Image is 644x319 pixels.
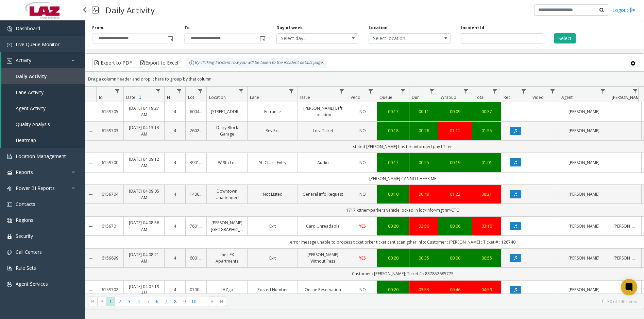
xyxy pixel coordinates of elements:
[359,255,366,261] span: YES
[99,94,103,100] span: Id
[16,217,33,223] span: Regions
[92,2,99,18] img: pageIcon
[190,223,202,229] a: 760175
[532,94,544,100] span: Video
[188,94,194,100] span: Lot
[381,191,405,197] div: 00:10
[413,127,434,134] div: 00:26
[167,94,170,100] span: H
[598,87,608,96] a: Agent Filter Menu
[169,191,181,197] a: 4
[1,84,85,100] a: Lane Activity
[413,255,434,261] a: 00:35
[277,34,342,43] span: Select day...
[7,170,12,175] img: 'icon'
[128,156,160,169] a: [DATE] 04:09:12 AM
[85,287,96,293] a: Collapse Details
[100,191,119,197] a: 6159704
[359,128,366,134] span: NO
[100,223,119,229] a: 6159701
[476,108,497,115] a: 00:37
[613,255,637,261] a: [PERSON_NAME]
[461,25,484,31] label: Incident Id
[100,127,119,134] a: 6159703
[190,286,202,293] a: 010052
[381,223,405,229] div: 00:20
[115,297,124,306] span: Page 2
[352,127,373,134] a: NO
[442,223,468,229] a: 00:06
[154,87,163,96] a: Date Filter Menu
[219,299,224,304] span: Go to the last page
[442,255,468,261] a: 00:00
[250,94,259,100] span: Lane
[381,159,405,166] div: 00:17
[1,100,85,116] a: Agent Activity
[476,255,497,261] a: 00:55
[442,191,468,197] a: 01:22
[211,219,243,232] a: [PERSON_NAME][GEOGRAPHIC_DATA]
[413,286,434,293] div: 03:53
[16,57,31,64] span: Activity
[302,159,344,166] a: Audio
[302,251,344,264] a: [PERSON_NAME] Without Pass
[442,108,468,115] a: 00:09
[128,283,160,296] a: [DATE] 04:07:19 AM
[7,186,12,191] img: 'icon'
[563,127,605,134] a: [PERSON_NAME]
[631,87,640,96] a: Parker Filter Menu
[1,68,85,84] a: Daily Activity
[302,127,344,134] a: Lost Ticket
[16,153,66,159] span: Location Management
[152,297,162,306] span: Page 6
[563,191,605,197] a: [PERSON_NAME]
[476,159,497,166] a: 01:01
[128,124,160,137] a: [DATE] 04:13:13 AM
[190,108,202,115] a: 600443
[128,219,160,232] a: [DATE] 04:08:56 AM
[548,87,557,96] a: Video Filter Menu
[554,33,576,43] button: Select
[252,223,293,229] a: Exit
[85,192,96,197] a: Collapse Details
[563,159,605,166] a: [PERSON_NAME]
[476,286,497,293] a: 04:59
[7,234,12,239] img: 'icon'
[7,42,12,48] img: 'icon'
[189,297,199,306] span: Page 10
[359,287,366,293] span: NO
[413,159,434,166] a: 00:25
[180,297,189,306] span: Page 9
[211,251,243,264] a: the LEX Apartments
[190,191,202,197] a: 140052
[210,299,215,304] span: Go to the next page
[175,87,184,96] a: H Filter Menu
[252,191,293,197] a: Not Listed
[211,286,243,293] a: LAZgo
[16,233,33,239] span: Security
[190,159,202,166] a: 390192
[442,159,468,166] div: 00:19
[128,188,160,201] a: [DATE] 04:09:05 AM
[209,94,226,100] span: Location
[211,124,243,137] a: Dairy Block Garage
[169,108,181,115] a: 4
[138,95,143,100] span: Sortable
[352,108,373,115] a: NO
[563,286,605,293] a: [PERSON_NAME]
[413,223,434,229] a: 02:50
[85,128,96,134] a: Collapse Details
[612,94,643,100] span: [PERSON_NAME]
[563,108,605,115] a: [PERSON_NAME]
[351,94,360,100] span: Vend
[630,6,635,14] img: logout
[16,137,36,143] span: Heatmap
[100,255,119,261] a: 6159699
[442,286,468,293] div: 00:46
